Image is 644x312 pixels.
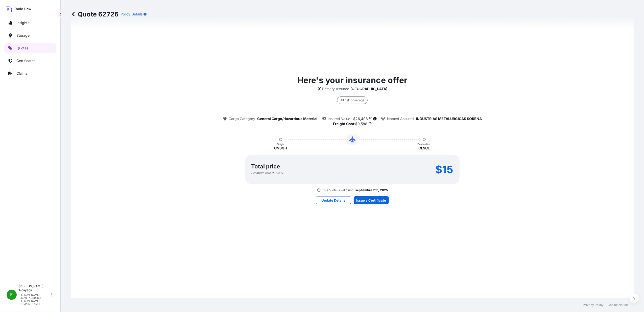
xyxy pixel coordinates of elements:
[608,303,628,307] a: Cookie Notice
[16,71,27,76] p: Claims
[4,30,56,41] a: Storage
[418,143,431,146] p: Destination
[322,86,350,91] p: Primary Assured
[257,116,318,121] p: General Cargo/Hazardous Material
[369,123,372,124] span: 05
[10,292,13,297] span: F
[16,20,29,25] p: Insights
[322,198,346,203] p: Update Details
[355,188,388,192] p: septiembre 11th, 2025
[354,196,389,204] button: Issue a Certificate
[351,86,388,91] p: [GEOGRAPHIC_DATA]
[355,122,357,126] span: $
[333,121,372,126] p: :
[16,33,30,38] p: Storage
[328,116,350,121] p: Insured Value
[16,58,35,63] p: Certificates
[121,12,142,17] p: Policy Details
[297,74,407,86] p: Here's your insurance offer
[337,96,368,104] div: All risk coverage
[583,303,604,307] a: Privacy Policy
[16,46,28,51] p: Quotes
[360,117,361,121] span: ,
[251,171,283,175] p: Premium rate 0.026 %
[333,122,354,126] b: Freight Cost
[356,117,360,121] span: 26
[316,196,351,204] button: Update Details
[418,146,430,151] p: CLSCL
[274,146,287,151] p: CNSGH
[353,117,356,121] span: $
[4,18,56,28] a: Insights
[4,43,56,53] a: Quotes
[19,293,50,305] p: [PERSON_NAME][EMAIL_ADDRESS][PERSON_NAME][DOMAIN_NAME]
[360,122,361,126] span: ,
[416,116,482,121] p: INDUSTRIAS METALURGICAS SORENA
[277,143,284,146] p: Origin
[369,118,372,119] span: 86
[251,164,280,169] p: Total price
[436,165,454,173] p: $15
[71,10,118,18] p: Quote 62726
[357,122,360,126] span: 9
[4,68,56,79] a: Claims
[368,118,369,119] span: .
[4,56,56,66] a: Certificates
[368,123,368,124] span: .
[387,116,414,121] p: Named Assured
[356,198,386,203] p: Issue a Certificate
[322,188,354,192] p: This quote is valid until
[361,117,368,121] span: 408
[361,122,367,126] span: 588
[19,284,50,292] p: [PERSON_NAME] Alcayaga
[229,116,255,121] p: Cargo Category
